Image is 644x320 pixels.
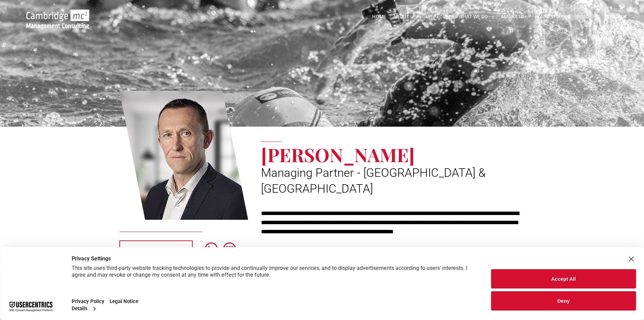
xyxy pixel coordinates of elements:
a: Jason Jennings | Managing Partner - UK & Ireland [119,90,248,221]
a: CONTACT [602,12,630,22]
a: CONTACT US [119,240,193,257]
span: Managing Partner - [GEOGRAPHIC_DATA] & [GEOGRAPHIC_DATA] [261,166,486,196]
a: HOME [369,12,390,22]
span: [PERSON_NAME] [261,142,415,167]
a: Your Business Transformed | Cambridge Management Consulting [26,10,89,18]
span: CONTACT US [141,241,171,258]
a: CASE STUDIES [534,12,573,22]
a: email [223,242,236,257]
a: WHAT WE DO [455,12,498,22]
a: MARKETS [498,12,533,22]
a: ABOUT [390,12,419,22]
a: INSIGHTS [573,12,602,22]
img: Go to Homepage [26,9,89,29]
a: OUR PEOPLE [419,12,455,22]
a: linkedin [205,242,218,257]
